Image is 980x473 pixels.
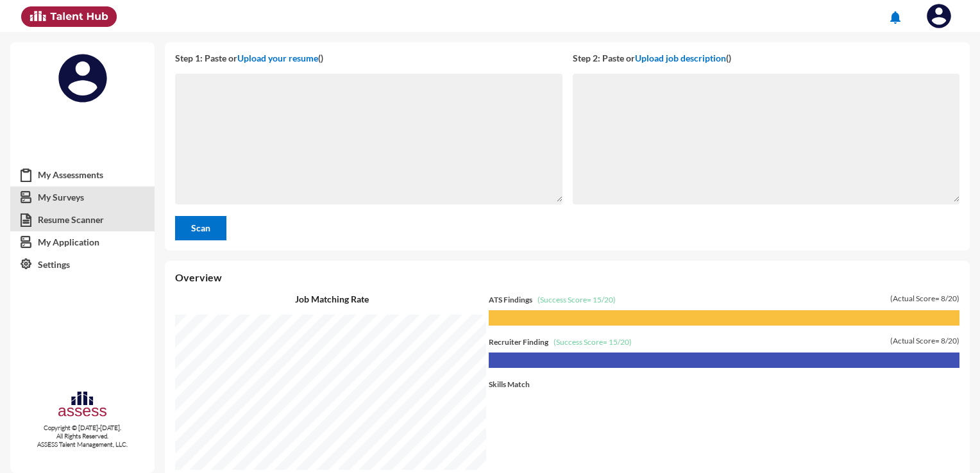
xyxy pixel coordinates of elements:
p: Copyright © [DATE]-[DATE]. All Rights Reserved. ASSESS Talent Management, LLC. [10,424,155,449]
a: Settings [10,253,155,276]
mat-icon: notifications [888,10,903,25]
a: My Surveys [10,186,155,209]
span: Recruiter Finding [489,337,548,347]
span: (Actual Score= 8/20) [890,294,959,303]
p: Step 2: Paste or () [573,53,959,63]
a: My Application [10,231,155,254]
span: Upload your resume [237,53,318,63]
span: Scan [191,222,210,233]
span: ATS Findings [489,295,532,304]
img: defaultimage.svg [57,53,108,104]
p: Overview [175,271,959,283]
p: Job Matching Rate [175,294,489,304]
button: Scan [175,216,226,240]
a: My Assessments [10,163,155,187]
a: Resume Scanner [10,208,155,231]
span: (Actual Score= 8/20) [890,336,959,345]
span: Skills Match [489,379,530,389]
span: Upload job description [635,53,726,63]
span: (Success Score= 15/20) [537,295,616,304]
img: assesscompany-logo.png [57,390,108,421]
span: (Success Score= 15/20) [553,337,632,347]
p: Step 1: Paste or () [175,53,562,63]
